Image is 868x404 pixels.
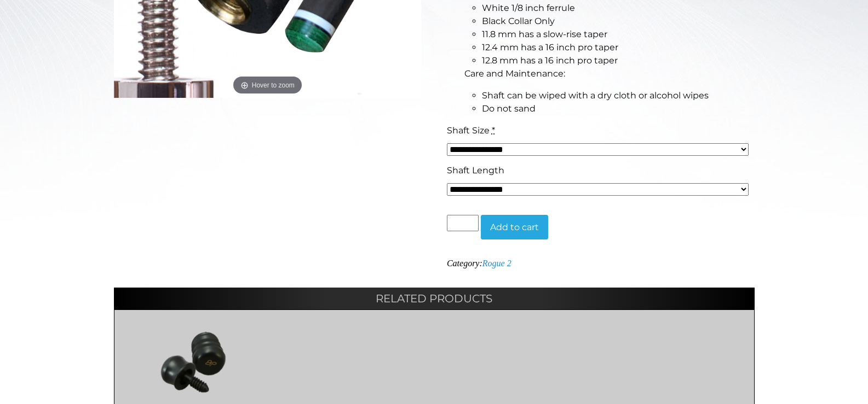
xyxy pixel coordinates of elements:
h2: Related products [114,288,755,309]
span: 11.8 mm has a slow-rise taper [482,29,607,39]
input: Product quantity [447,215,479,231]
a: Rogue 2 [482,259,511,268]
span: White 1/8 inch ferrule [482,3,575,13]
span: Shaft Size [447,125,490,136]
span: Black Collar Only [482,16,555,26]
span: 12.8 mm has a 16 inch pro taper [482,55,618,66]
span: Shaft Length [447,165,504,175]
span: 12.4 mm has a 16 inch pro taper [482,42,618,52]
span: Shaft can be wiped with a dry cloth or alcohol wipes [482,90,709,101]
span: Care and Maintenance: [464,68,565,79]
button: Add to cart [481,215,548,240]
span: Category: [447,259,511,268]
span: Do not sand [482,103,536,114]
abbr: required [492,125,495,136]
img: Joint Protector - Butt & Shaft Set WJPSET [125,329,262,395]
